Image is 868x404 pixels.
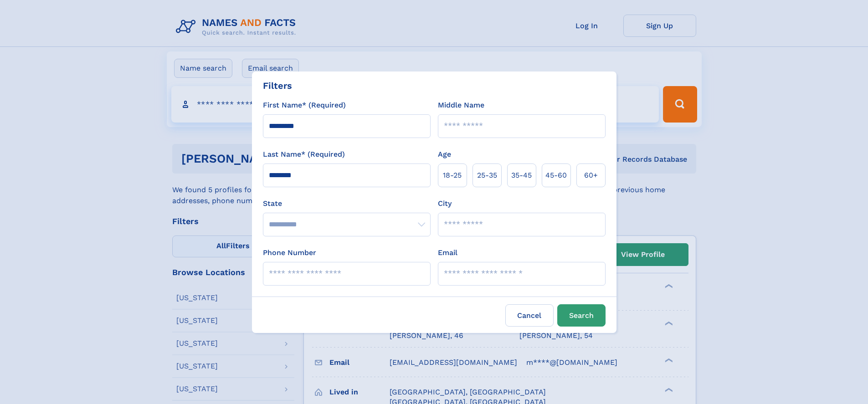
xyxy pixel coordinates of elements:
span: 18‑25 [443,170,462,181]
label: First Name* (Required) [263,100,346,111]
span: 35‑45 [511,170,532,181]
span: 60+ [584,170,598,181]
label: Middle Name [438,100,484,111]
label: Phone Number [263,247,316,258]
label: Email [438,247,457,258]
button: Search [557,304,606,327]
label: State [263,198,431,209]
label: Age [438,149,451,160]
span: 45‑60 [545,170,567,181]
div: Filters [263,79,292,92]
span: 25‑35 [477,170,497,181]
label: Cancel [505,304,554,327]
label: City [438,198,452,209]
label: Last Name* (Required) [263,149,345,160]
